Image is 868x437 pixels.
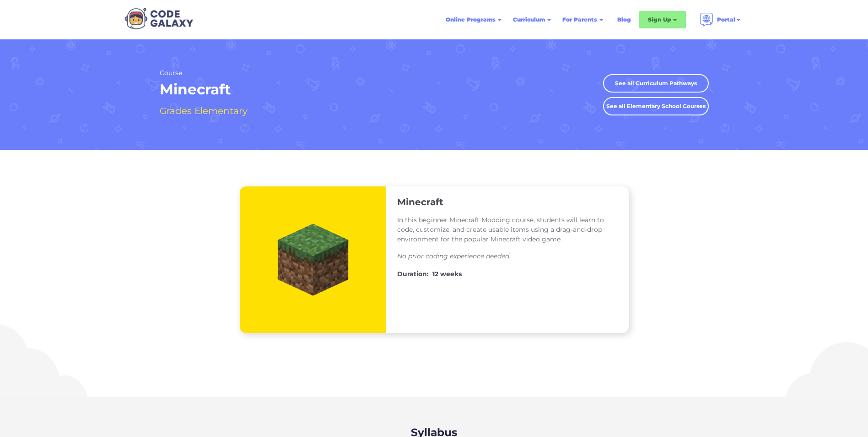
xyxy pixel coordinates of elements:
em: No prior coding experience needed. [397,252,511,260]
a: Blog [612,11,636,28]
h4: Grades [160,103,192,119]
h4: 12 weeks [432,268,462,279]
h3: Minecraft [397,196,443,208]
a: See all Elementary School Courses [603,97,709,115]
a: See all Curriculum Pathways [603,74,709,93]
h2: Course [160,69,250,77]
div: Portal [717,15,735,24]
h4: Elementary [194,103,248,119]
div: Sign Up [648,15,671,24]
p: In this beginner Minecraft Modding course, students will learn to code, customize, and create usa... [397,215,618,244]
div: For Parents [562,15,597,24]
img: Cloud Illustration [776,335,868,399]
h4: Duration: [397,268,429,279]
div: Online Programs [446,15,496,24]
div: Curriculum [513,15,545,24]
h1: Minecraft [160,80,250,99]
